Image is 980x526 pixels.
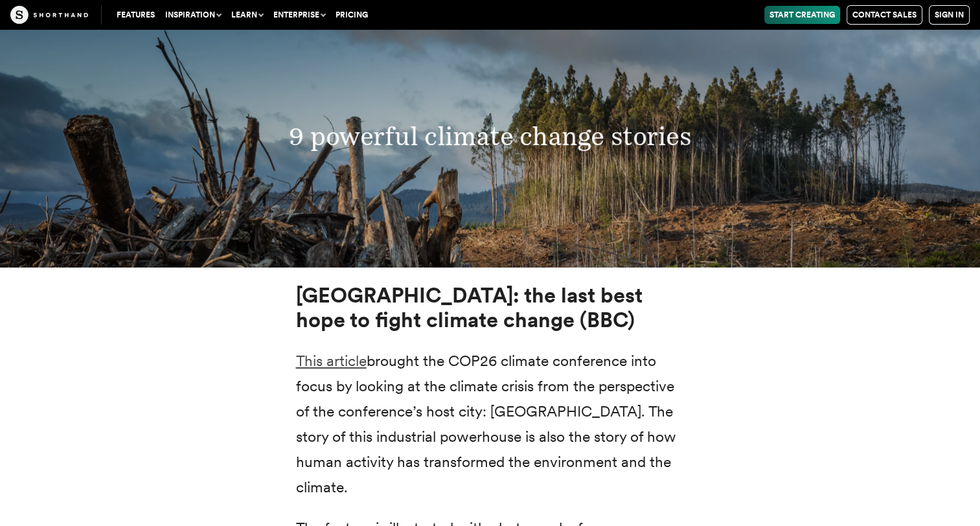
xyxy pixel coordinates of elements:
strong: [GEOGRAPHIC_DATA]: the last best hope to fight climate change (BBC) [296,282,643,333]
img: The Craft [10,6,88,24]
a: Sign in [929,5,970,25]
a: Start Creating [764,6,840,24]
p: brought the COP26 climate conference into focus by looking at the climate crisis from the perspec... [296,349,685,501]
a: This article [296,352,367,370]
button: Learn [226,6,268,24]
a: Contact Sales [847,5,922,25]
h3: 9 powerful climate change stories [208,120,772,151]
button: Inspiration [160,6,226,24]
a: Pricing [330,6,373,24]
button: Enterprise [268,6,330,24]
a: Features [111,6,160,24]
